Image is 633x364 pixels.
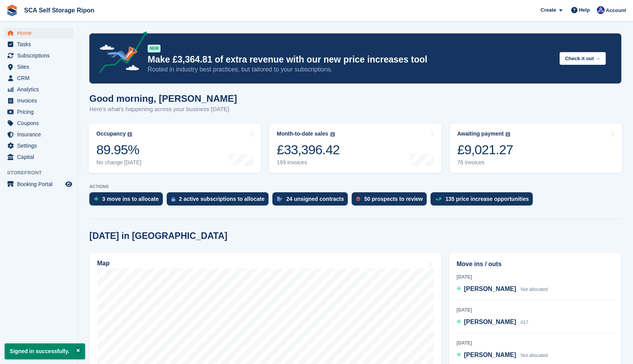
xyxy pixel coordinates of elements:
[541,6,556,14] span: Create
[560,52,606,65] button: Check it out →
[364,196,423,202] div: 50 prospects to review
[457,350,548,361] a: [PERSON_NAME] Not allocated
[606,7,626,14] span: Account
[597,6,605,14] img: Sarah Race
[457,284,548,294] a: [PERSON_NAME] Not allocated
[6,5,18,16] img: stora-icon-8386f47178a22dfd0bd8f6a31ec36ba5ce8667c1dd55bd0f319d3a0aa187defe.svg
[4,28,73,38] a: menu
[17,39,64,50] span: Tasks
[457,317,528,327] a: [PERSON_NAME] 017
[17,152,64,162] span: Capital
[148,45,160,52] div: NEW
[4,84,73,95] a: menu
[17,84,64,95] span: Analytics
[286,196,344,202] div: 24 unsigned contracts
[356,197,360,201] img: prospect-51fa495bee0391a8d652442698ab0144808aea92771e9ea1ae160a38d050c398.svg
[17,28,64,38] span: Home
[17,61,64,72] span: Sites
[431,192,537,209] a: 135 price increase opportunities
[457,340,614,347] div: [DATE]
[17,140,64,151] span: Settings
[17,179,64,190] span: Booking Portal
[579,6,590,14] span: Help
[93,31,147,76] img: price-adjustments-announcement-icon-8257ccfd72463d97f412b2fc003d46551f7dbcb40ab6d574587a9cd5c0d94...
[4,50,73,61] a: menu
[272,192,352,209] a: 24 unsigned contracts
[17,106,64,117] span: Pricing
[4,129,73,140] a: menu
[96,142,141,158] div: 89.95%
[94,197,98,201] img: move_ins_to_allocate_icon-fdf77a2bb77ea45bf5b3d319d69a93e2d87916cf1d5bf7949dd705db3b84f3ca.svg
[96,159,141,166] div: No change [DATE]
[269,124,441,173] a: Month-to-date sales £33,396.42 199 invoices
[89,231,227,241] h2: [DATE] in [GEOGRAPHIC_DATA]
[96,131,126,137] div: Occupancy
[17,50,64,61] span: Subscriptions
[127,132,132,137] img: icon-info-grey-7440780725fd019a000dd9b08b2336e03edf1995a4989e88bcd33f0948082b44.svg
[330,132,335,137] img: icon-info-grey-7440780725fd019a000dd9b08b2336e03edf1995a4989e88bcd33f0948082b44.svg
[445,196,529,202] div: 135 price increase opportunities
[4,106,73,117] a: menu
[521,320,528,325] span: 017
[450,124,622,173] a: Awaiting payment £9,021.27 76 invoices
[17,73,64,84] span: CRM
[4,95,73,106] a: menu
[179,196,265,202] div: 2 active subscriptions to allocate
[4,73,73,84] a: menu
[167,192,272,209] a: 2 active subscriptions to allocate
[148,65,553,74] p: Rooted in industry best practices, but tailored to your subscriptions.
[89,105,237,114] p: Here's what's happening across your business [DATE]
[89,192,167,209] a: 3 move ins to allocate
[4,61,73,72] a: menu
[277,142,340,158] div: £33,396.42
[457,260,614,269] h2: Move ins / outs
[17,95,64,106] span: Invoices
[64,179,73,189] a: Preview store
[457,131,504,137] div: Awaiting payment
[4,118,73,129] a: menu
[4,39,73,50] a: menu
[89,184,621,189] p: ACTIONS
[102,196,159,202] div: 3 move ins to allocate
[171,197,175,202] img: active_subscription_to_allocate_icon-d502201f5373d7db506a760aba3b589e785aa758c864c3986d89f69b8ff3...
[464,352,516,358] span: [PERSON_NAME]
[521,287,548,292] span: Not allocated
[352,192,431,209] a: 50 prospects to review
[4,152,73,162] a: menu
[506,132,510,137] img: icon-info-grey-7440780725fd019a000dd9b08b2336e03edf1995a4989e88bcd33f0948082b44.svg
[521,353,548,358] span: Not allocated
[457,142,513,158] div: £9,021.27
[277,159,340,166] div: 199 invoices
[5,343,85,359] p: Signed in successfully.
[21,4,98,17] a: SCA Self Storage Ripon
[148,54,553,65] p: Make £3,364.81 of extra revenue with our new price increases tool
[464,319,516,325] span: [PERSON_NAME]
[435,197,441,201] img: price_increase_opportunities-93ffe204e8149a01c8c9dc8f82e8f89637d9d84a8eef4429ea346261dce0b2c0.svg
[17,118,64,129] span: Coupons
[4,140,73,151] a: menu
[4,179,73,190] a: menu
[277,197,282,201] img: contract_signature_icon-13c848040528278c33f63329250d36e43548de30e8caae1d1a13099fd9432cc5.svg
[89,124,261,173] a: Occupancy 89.95% No change [DATE]
[7,169,77,177] span: Storefront
[89,93,237,104] h1: Good morning, [PERSON_NAME]
[457,307,614,313] div: [DATE]
[457,159,513,166] div: 76 invoices
[457,273,614,280] div: [DATE]
[17,129,64,140] span: Insurance
[97,260,110,267] h2: Map
[464,286,516,292] span: [PERSON_NAME]
[277,131,328,137] div: Month-to-date sales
